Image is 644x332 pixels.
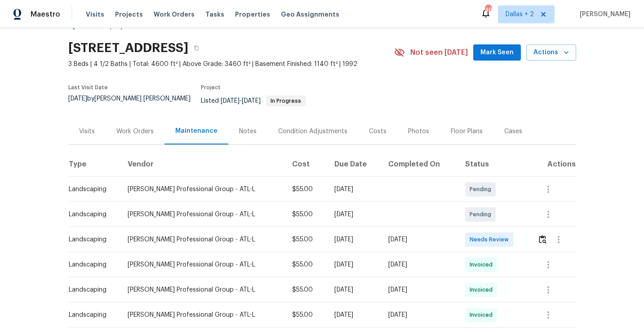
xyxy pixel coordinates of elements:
div: [DATE] [388,235,450,244]
div: Landscaping [69,210,114,219]
button: Mark Seen [473,44,521,61]
div: Landscaping [69,285,114,294]
div: Landscaping [69,185,114,194]
span: In Progress [267,98,305,104]
div: Maintenance [175,127,218,135]
div: [DATE] [334,185,374,194]
div: [PERSON_NAME] Professional Group - ATL-L [128,260,278,269]
div: [PERSON_NAME] Professional Group - ATL-L [128,210,278,219]
span: [PERSON_NAME] [576,10,631,19]
h2: [STREET_ADDRESS] [68,44,188,52]
div: by [PERSON_NAME] [PERSON_NAME] [68,96,201,113]
div: Landscaping [69,260,114,269]
th: Actions [530,152,576,177]
div: Costs [369,127,386,136]
span: Invoiced [470,260,496,269]
span: Work Orders [154,10,195,19]
span: Geo Assignments [281,10,339,19]
div: Photos [408,127,429,136]
div: [DATE] [334,210,374,219]
th: Status [458,152,530,177]
img: Review Icon [539,235,546,244]
div: $55.00 [292,310,320,319]
div: [DATE] [388,285,450,294]
div: Work Orders [116,127,154,136]
div: Visits [79,127,95,136]
span: Mark Seen [480,47,514,58]
div: [DATE] [334,285,374,294]
div: [PERSON_NAME] Professional Group - ATL-L [128,235,278,244]
div: $55.00 [292,210,320,219]
div: $55.00 [292,235,320,244]
button: Actions [526,44,576,61]
span: Project [201,85,221,90]
div: [DATE] [334,310,374,319]
th: Vendor [120,152,285,177]
span: Properties [235,10,270,19]
div: [DATE] [388,260,450,269]
span: Not seen [DATE] [410,48,468,57]
div: [PERSON_NAME] Professional Group - ATL-L [128,285,278,294]
div: [PERSON_NAME] Professional Group - ATL-L [128,185,278,194]
span: Pending [470,185,495,194]
div: $55.00 [292,185,320,194]
span: Maestro [31,10,60,19]
span: Needs Review [470,235,512,244]
button: Copy Address [188,40,204,56]
span: [DATE] [221,98,240,104]
span: Invoiced [470,285,496,294]
div: 48 [485,5,491,14]
div: Landscaping [69,235,114,244]
span: Projects [115,10,143,19]
div: Floor Plans [451,127,483,136]
th: Cost [285,152,327,177]
div: Condition Adjustments [278,127,347,136]
div: [DATE] [334,260,374,269]
div: $55.00 [292,260,320,269]
div: Landscaping [69,310,114,319]
th: Due Date [327,152,381,177]
span: [DATE] [242,98,261,104]
span: Listed [201,98,306,104]
div: Notes [239,127,257,136]
span: Actions [533,47,569,58]
span: [DATE] [68,96,87,102]
span: Dallas + 2 [506,10,534,19]
div: [PERSON_NAME] Professional Group - ATL-L [128,310,278,319]
div: Cases [504,127,522,136]
span: Last Visit Date [68,85,108,90]
span: 3 Beds | 4 1/2 Baths | Total: 4600 ft² | Above Grade: 3460 ft² | Basement Finished: 1140 ft² | 1992 [68,60,394,69]
th: Completed On [381,152,457,177]
button: Review Icon [537,229,548,250]
th: Type [68,152,121,177]
div: $55.00 [292,285,320,294]
span: - [221,98,261,104]
span: Invoiced [470,310,496,319]
span: Pending [470,210,495,219]
div: [DATE] [388,310,450,319]
div: [DATE] [334,235,374,244]
span: Tasks [205,11,224,17]
span: Visits [86,10,104,19]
